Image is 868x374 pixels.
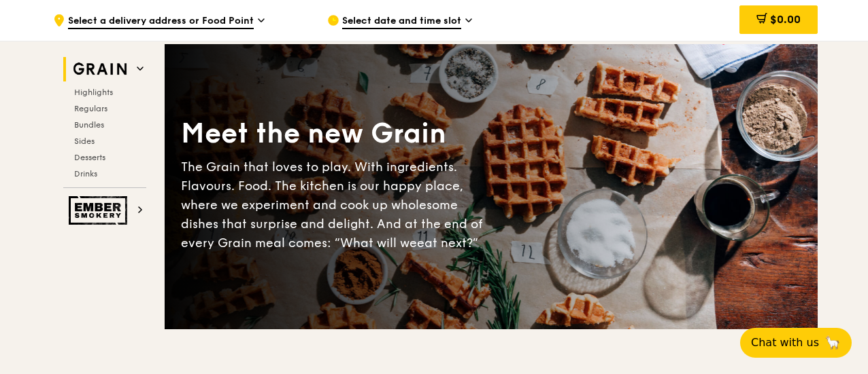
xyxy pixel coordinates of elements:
div: The Grain that loves to play. With ingredients. Flavours. Food. The kitchen is our happy place, w... [181,157,491,253]
img: Ember Smokery web logo [69,196,131,225]
span: 🦙 [824,335,841,351]
span: Select a delivery address or Food Point [68,14,254,29]
img: Grain web logo [69,57,131,81]
span: Desserts [74,153,105,162]
span: Sides [74,136,95,146]
span: Bundles [74,120,104,130]
span: Regulars [74,104,107,113]
span: $0.00 [770,13,801,26]
span: eat next?” [417,236,478,250]
span: Select date and time slot [342,14,461,29]
span: Highlights [74,88,113,97]
span: Chat with us [751,335,819,351]
div: Meet the new Grain [181,115,491,152]
span: Drinks [74,169,97,179]
button: Chat with us🦙 [740,328,852,358]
